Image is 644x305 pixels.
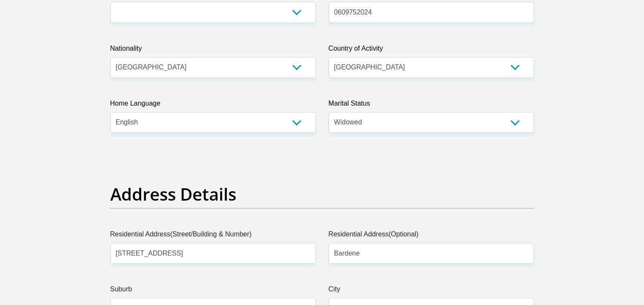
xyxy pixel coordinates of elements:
label: Residential Address(Street/Building & Number) [110,229,316,243]
label: Home Language [110,98,316,112]
label: Nationality [110,43,316,57]
label: Marital Status [329,98,534,112]
label: Country of Activity [329,43,534,57]
input: Valid residential address [110,243,316,264]
label: City [329,284,534,298]
h2: Address Details [110,184,534,204]
input: Address line 2 (Optional) [329,243,534,264]
input: Contact Number [329,2,534,23]
label: Suburb [110,284,316,298]
label: Residential Address(Optional) [329,229,534,243]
